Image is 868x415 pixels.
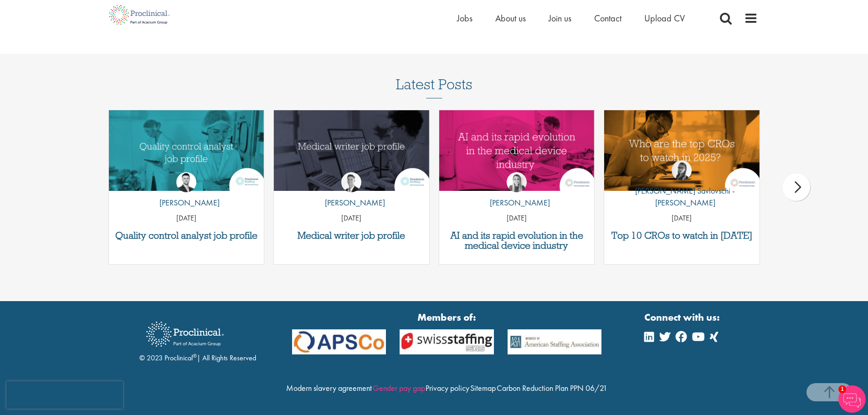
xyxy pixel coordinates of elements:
img: Theodora Savlovschi - Wicks [672,160,692,180]
a: Upload CV [644,12,685,24]
h3: Latest Posts [396,77,473,98]
a: Modern slavery agreement [286,383,372,393]
img: Proclinical Recruitment [139,315,231,353]
a: Gender pay gap [373,383,425,393]
a: AI and its rapid evolution in the medical device industry [444,231,590,251]
p: [PERSON_NAME] [483,197,550,209]
a: Joshua Godden [PERSON_NAME] [153,172,220,213]
img: Top 10 CROs 2025 | Proclinical [604,110,760,191]
a: Link to a post [274,110,429,191]
a: Join us [549,12,571,24]
a: Top 10 CROs to watch in [DATE] [609,231,755,241]
p: [PERSON_NAME] [318,197,385,209]
a: Sitemap [470,383,496,393]
a: Privacy policy [426,383,469,393]
a: Hannah Burke [PERSON_NAME] [483,172,550,213]
img: quality control analyst job profile [109,110,264,191]
p: [DATE] [439,213,595,224]
img: AI and Its Impact on the Medical Device Industry | Proclinical [439,110,595,191]
span: 1 [838,385,846,393]
p: [DATE] [274,213,429,224]
a: Carbon Reduction Plan PPN 06/21 [497,383,607,393]
a: Theodora Savlovschi - Wicks [PERSON_NAME] Savlovschi - [PERSON_NAME] [604,160,760,213]
p: [DATE] [109,213,264,224]
a: George Watson [PERSON_NAME] [318,172,385,213]
strong: Members of: [292,310,602,324]
a: Medical writer job profile [278,231,425,241]
a: Contact [594,12,621,24]
img: Joshua Godden [176,172,196,192]
p: [PERSON_NAME] Savlovschi - [PERSON_NAME] [604,185,760,208]
img: Hannah Burke [507,172,527,192]
a: About us [495,12,526,24]
a: Link to a post [109,110,264,191]
div: © 2023 Proclinical | All Rights Reserved [139,315,256,364]
a: Quality control analyst job profile [113,231,260,241]
img: APSCo [393,329,501,354]
img: Chatbot [838,385,866,413]
img: George Watson [341,172,361,192]
a: Link to a post [439,110,595,191]
sup: ® [193,352,197,359]
a: Jobs [457,12,473,24]
a: Link to a post [604,110,760,191]
p: [DATE] [604,213,760,224]
img: APSCo [501,329,609,354]
img: Medical writer job profile [274,110,429,191]
iframe: reCAPTCHA [6,381,123,409]
p: [PERSON_NAME] [153,197,220,209]
img: APSCo [285,329,393,354]
div: next [783,174,810,201]
strong: Connect with us: [644,310,722,324]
